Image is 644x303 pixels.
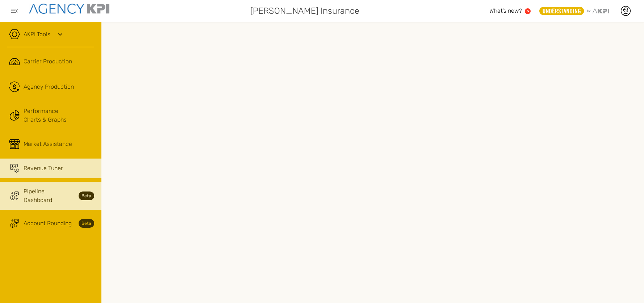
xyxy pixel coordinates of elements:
[24,164,63,173] span: Revenue Tuner
[79,219,94,228] strong: Beta
[24,30,50,39] a: AKPI Tools
[24,140,72,148] span: Market Assistance
[250,4,359,17] span: [PERSON_NAME] Insurance
[24,57,72,66] span: Carrier Production
[489,7,522,14] span: What’s new?
[24,219,72,228] span: Account Rounding
[525,8,531,14] a: 5
[24,187,74,205] span: Pipeline Dashboard
[79,192,94,200] strong: Beta
[29,4,109,14] img: agencykpi-logo-550x69-2d9e3fa8.png
[24,83,74,91] span: Agency Production
[527,9,529,13] text: 5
